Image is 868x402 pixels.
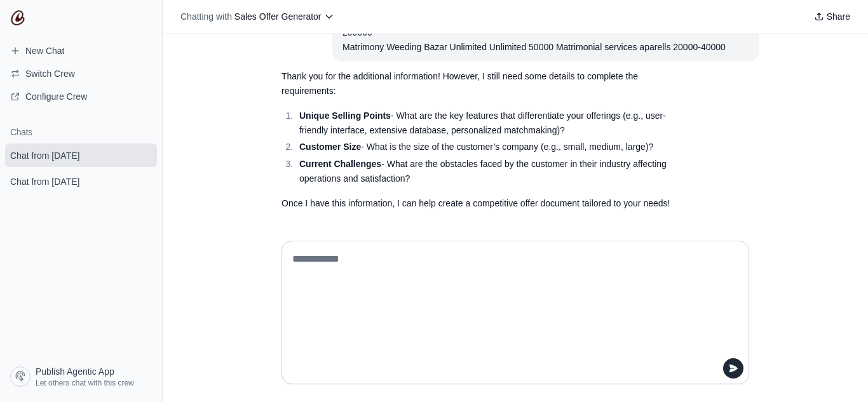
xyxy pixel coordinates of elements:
strong: Customer Size [299,142,361,152]
strong: Current Challenges [299,159,381,169]
span: Publish Agentic App [36,365,114,378]
a: New Chat [5,41,157,61]
span: Chat from [DATE] [10,149,79,162]
a: Publish Agentic App Let others chat with this crew [5,361,157,392]
img: CrewAI Logo [10,10,25,25]
span: Share [827,10,850,23]
li: - What are the obstacles faced by the customer in their industry affecting operations and satisfa... [295,157,688,186]
strong: Unique Selling Points [299,111,391,121]
a: Configure Crew [5,86,157,107]
a: Chat from [DATE] [5,144,157,167]
p: Once I have this information, I can help create a competitive offer document tailored to your needs! [281,196,688,211]
li: - What are the key features that differentiate your offerings (e.g., user-friendly interface, ext... [295,109,688,138]
button: Switch Crew [5,64,157,84]
button: Share [809,8,855,25]
p: Thank you for the additional information! However, I still need some details to complete the requ... [281,69,688,98]
span: Configure Crew [25,90,87,103]
span: Chat from [DATE] [10,175,79,188]
section: Response [271,62,698,218]
button: Chatting with Sales Offer Generator [175,8,339,25]
span: Switch Crew [25,67,75,80]
span: New Chat [25,44,64,57]
span: Sales Offer Generator [234,11,322,22]
li: - What is the size of the customer’s company (e.g., small, medium, large)? [295,140,688,154]
a: Chat from [DATE] [5,170,157,193]
span: Let others chat with this crew [36,378,134,388]
span: Chatting with [180,10,232,23]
